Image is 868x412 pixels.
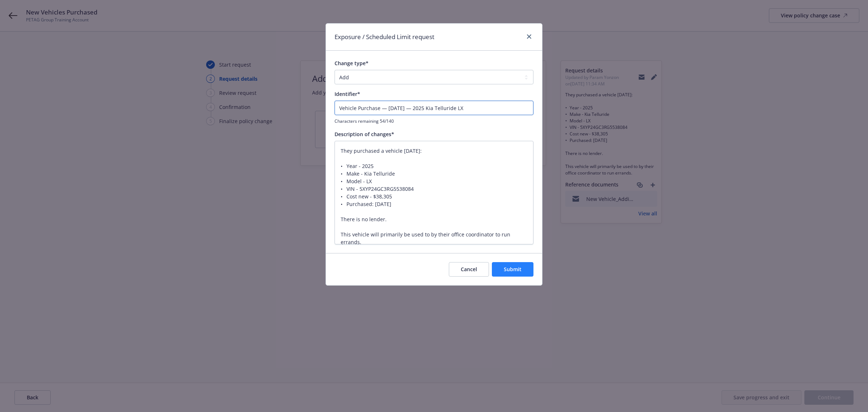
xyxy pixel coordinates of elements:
span: Characters remaining 54/140 [335,118,533,124]
span: Description of changes* [335,131,394,138]
span: Submit [504,266,522,273]
textarea: They purchased a vehicle [DATE]: • Year - 2025 • Make - Kia Telluride • Model - LX • VIN - 5XYP24... [335,141,533,245]
button: Cancel [449,262,489,277]
input: This will be shown in the policy change history list for your reference. [335,101,533,115]
button: Submit [492,262,533,277]
span: Identifier* [335,91,360,97]
span: Change type* [335,60,369,67]
span: Cancel [461,266,477,273]
a: close [525,32,533,41]
h1: Exposure / Scheduled Limit request [335,32,434,42]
